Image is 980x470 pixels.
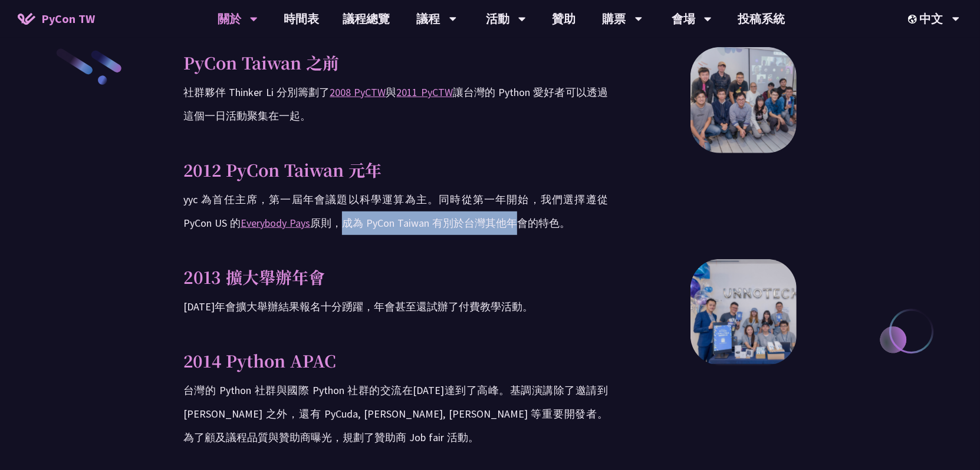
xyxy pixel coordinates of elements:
p: PyCon Taiwan 之前 [183,50,608,75]
p: 2013 擴大舉辦年會 [183,264,608,289]
a: 2011 PyCTW [397,85,453,99]
img: Home icon of PyCon TW 2025 [18,13,35,25]
a: PyCon TW [6,4,107,34]
p: yyc 為首任主席，第一屆年會議題以科學運算為主。同時從第一年開始，我們選擇遵從 PyCon US 的 原則，成為 PyCon Taiwan 有別於台灣其他年會的特色。 [183,188,608,235]
p: 2014 Python APAC [183,348,608,373]
p: [DATE]年會擴大舉辦結果報名十分踴躍，年會甚至還試辦了付費教學活動。 [183,295,608,319]
p: 台灣的 Python 社群與國際 Python 社群的交流在[DATE]達到了高峰。基調演講除了邀請到[PERSON_NAME] 之外，還有 PyCuda, [PERSON_NAME], [PE... [183,379,608,449]
a: Everybody Pays [241,216,310,230]
a: 2008 PyCTW [330,85,386,99]
p: 社群夥伴 Thinker Li 分別籌劃了 與 讓台灣的 Python 愛好者可以透過這個一日活動聚集在一起。 [183,81,608,128]
span: PyCon TW [41,10,95,28]
p: 2012 PyCon Taiwan 元年 [183,157,608,182]
img: Locale Icon [908,15,920,24]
